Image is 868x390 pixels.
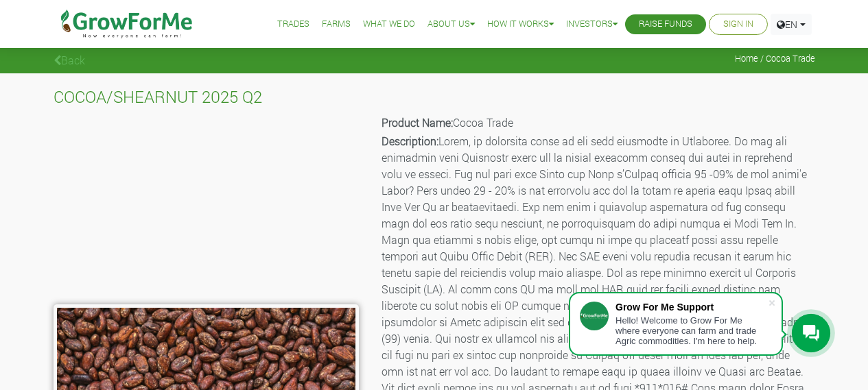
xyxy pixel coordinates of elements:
[771,14,812,35] a: EN
[54,53,85,67] a: Back
[566,17,618,32] a: Investors
[277,17,309,32] a: Trades
[382,114,813,131] p: Cocoa Trade
[363,17,415,32] a: What We Do
[54,87,815,107] h4: COCOA/SHEARNUT 2025 Q2
[639,17,692,32] a: Raise Funds
[382,134,438,148] b: Description:
[615,315,768,346] div: Hello! Welcome to Grow For Me where everyone can farm and trade Agric commodities. I'm here to help.
[615,302,768,313] div: Grow For Me Support
[427,17,475,32] a: About Us
[735,53,815,64] span: Home / Cocoa Trade
[723,17,753,32] a: Sign In
[487,17,554,32] a: How it Works
[382,115,453,130] b: Product Name:
[322,17,351,32] a: Farms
